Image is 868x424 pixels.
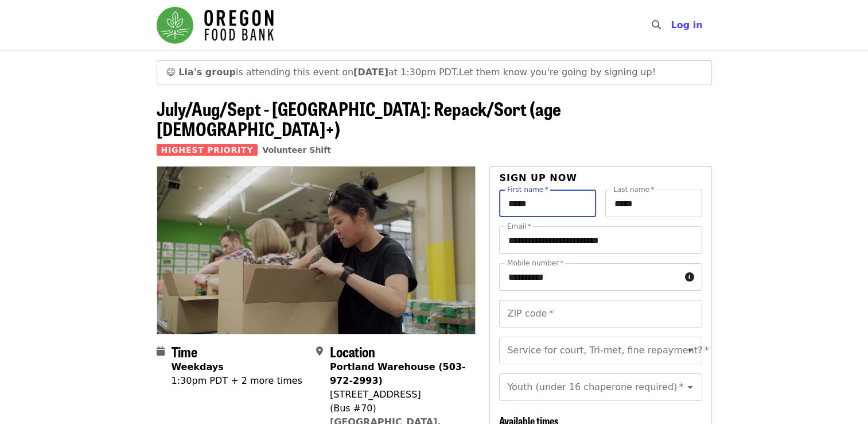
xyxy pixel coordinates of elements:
i: calendar icon [157,346,165,357]
i: circle-info icon [685,272,694,283]
img: Oregon Food Bank - Home [157,7,274,44]
span: July/Aug/Sept - [GEOGRAPHIC_DATA]: Repack/Sort (age [DEMOGRAPHIC_DATA]+) [157,95,561,142]
img: July/Aug/Sept - Portland: Repack/Sort (age 8+) organized by Oregon Food Bank [157,167,476,333]
div: 1:30pm PDT + 2 more times [172,374,302,388]
input: Email [499,226,702,254]
button: Open [682,342,698,359]
span: grinning face emoji [166,67,176,78]
input: First name [499,190,596,217]
input: Search [667,11,676,39]
label: Email [507,223,531,230]
strong: Lia's group [178,67,236,78]
strong: Portland Warehouse (503-972-2993) [330,361,466,386]
span: Sign up now [499,172,577,183]
span: Time [172,341,197,361]
span: Highest Priority [157,144,258,156]
div: [STREET_ADDRESS] [330,388,466,402]
input: Mobile number [499,263,680,291]
span: Location [330,341,375,361]
input: ZIP code [499,300,702,327]
i: search icon [651,20,660,30]
i: map-marker-alt icon [316,346,323,357]
button: Log in [661,14,711,37]
label: Last name [613,186,654,193]
strong: Weekdays [172,361,224,372]
span: Log in [671,20,702,30]
div: (Bus #70) [330,402,466,415]
strong: [DATE] [353,67,388,78]
input: Last name [605,190,702,217]
a: Volunteer Shift [262,145,331,155]
span: is attending this event on at 1:30pm PDT. [178,67,458,78]
label: First name [507,186,548,193]
label: Mobile number [507,260,563,267]
button: Open [682,379,698,395]
span: Let them know you're going by signing up! [459,67,656,78]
